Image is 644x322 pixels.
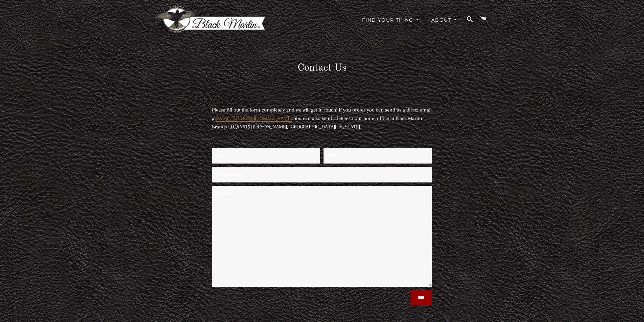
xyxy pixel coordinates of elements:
p: Please fill out the form completely and we will get in touch! If you prefer you can send us a dir... [212,106,432,131]
img: Black Martin [155,5,266,34]
h1: Contact Us [183,61,460,75]
a: About [426,11,463,29]
a: [EMAIL_ADDRESS][DOMAIN_NAME] [216,115,292,122]
a: Find Your Thing [357,11,425,29]
span: 9N915 [PERSON_NAME], [GEOGRAPHIC_DATA][US_STATE]. [237,124,361,130]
